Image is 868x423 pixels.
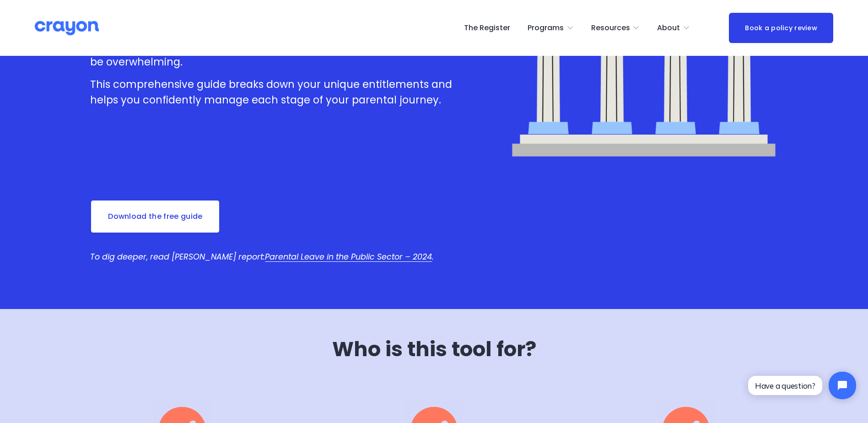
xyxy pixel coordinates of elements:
a: folder dropdown [528,21,574,35]
a: folder dropdown [591,21,640,35]
span: Programs [528,22,564,35]
span: About [657,22,680,35]
em: To dig deeper, read [PERSON_NAME] report: [90,251,265,262]
a: Download the free guide [90,200,220,233]
h2: Who is this tool for? [216,338,652,361]
em: . [432,251,434,262]
p: This comprehensive guide breaks down your unique entitlements and helps you confidently manage ea... [90,77,463,108]
iframe: Tidio Chat [740,364,864,407]
a: The Register [464,21,510,35]
span: Resources [591,22,630,35]
a: folder dropdown [657,21,690,35]
img: Crayon [35,20,99,36]
a: Book a policy review [729,13,833,43]
a: Parental Leave in the Public Sector – 2024 [265,251,432,262]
